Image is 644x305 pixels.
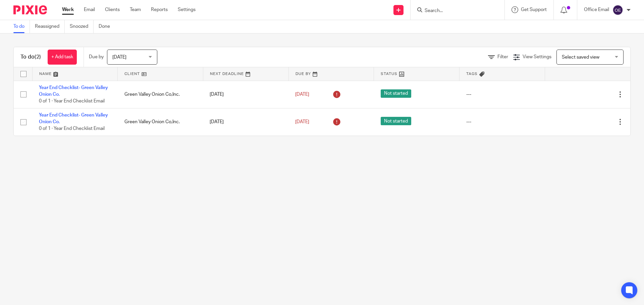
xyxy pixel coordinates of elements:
[523,55,551,59] span: View Settings
[584,6,609,13] p: Office Email
[612,5,623,15] img: svg%3E
[99,20,115,33] a: Done
[39,99,105,103] span: 0 of 1 · Year End Checklist Email
[39,127,105,131] span: 0 of 1 · Year End Checklist Email
[295,120,309,124] span: [DATE]
[424,8,484,14] input: Search
[130,6,141,13] a: Team
[203,108,288,136] td: [DATE]
[178,6,196,13] a: Settings
[62,6,74,13] a: Work
[13,20,30,33] a: To do
[89,54,104,60] p: Due by
[466,119,538,125] div: ---
[35,54,41,60] span: (2)
[381,117,411,125] span: Not started
[70,20,94,33] a: Snoozed
[118,108,203,136] td: Green Valley Onion Co,Inc.
[497,55,508,59] span: Filter
[295,92,309,97] span: [DATE]
[48,50,77,65] a: + Add task
[13,5,47,14] img: Pixie
[466,91,538,98] div: ---
[521,7,547,12] span: Get Support
[118,81,203,108] td: Green Valley Onion Co,Inc.
[562,55,599,60] span: Select saved view
[105,6,120,13] a: Clients
[39,113,108,124] a: Year End Checklist- Green Valley Onion Co.
[381,89,411,98] span: Not started
[112,55,126,60] span: [DATE]
[84,6,95,13] a: Email
[203,81,288,108] td: [DATE]
[466,72,478,76] span: Tags
[20,54,41,61] h1: To do
[35,20,65,33] a: Reassigned
[151,6,168,13] a: Reports
[39,85,108,97] a: Year End Checklist- Green Valley Onion Co.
